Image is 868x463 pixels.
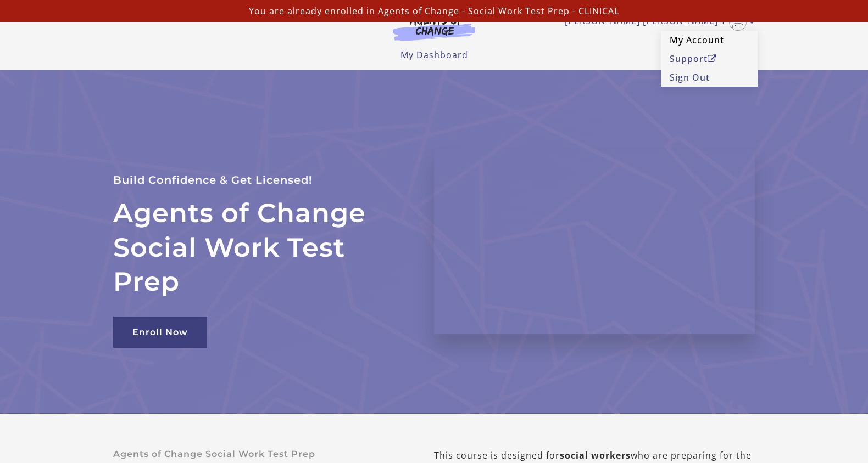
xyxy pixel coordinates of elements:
i: Open in a new window [708,54,717,63]
a: Sign Out [661,68,758,87]
a: My Account [661,31,758,49]
p: You are already enrolled in Agents of Change - Social Work Test Prep - CLINICAL [4,4,864,18]
a: SupportOpen in a new window [661,49,758,68]
h2: Agents of Change Social Work Test Prep [113,196,408,298]
a: Toggle menu [565,13,749,31]
p: Agents of Change Social Work Test Prep [113,449,399,459]
a: My Dashboard [400,49,468,61]
p: Build Confidence & Get Licensed! [113,171,408,189]
a: Enroll Now [113,317,207,348]
img: Agents of Change Logo [381,15,487,41]
b: social workers [560,449,631,461]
